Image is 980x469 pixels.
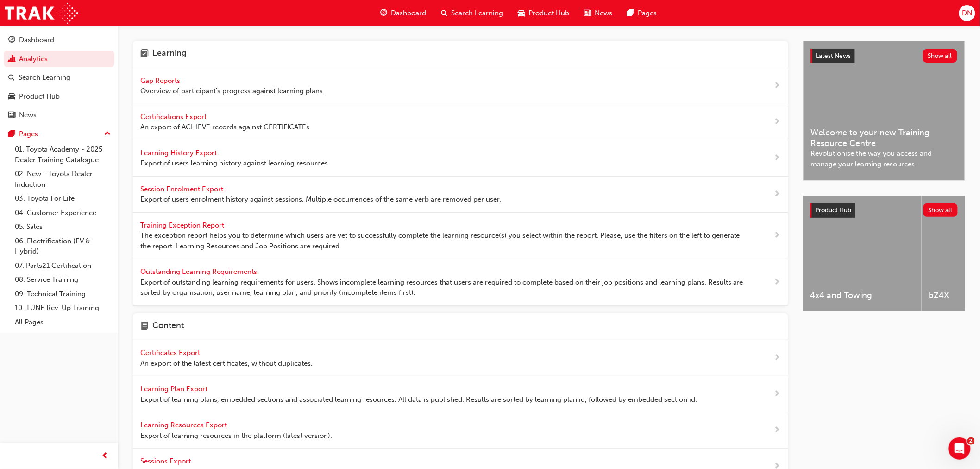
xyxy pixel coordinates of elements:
span: Learning Plan Export [140,385,209,393]
span: next-icon [774,116,781,128]
span: chart-icon [8,55,15,63]
span: next-icon [774,80,781,92]
span: guage-icon [8,36,15,44]
a: All Pages [11,315,114,330]
span: Export of users enrolment history against sessions. Multiple occurrences of the same verb are rem... [140,194,501,205]
span: News [595,8,613,19]
span: Learning Resources Export [140,421,229,429]
a: 01. Toyota Academy - 2025 Dealer Training Catalogue [11,142,114,167]
span: DN [962,8,972,19]
span: pages-icon [628,7,634,19]
a: Gap Reports Overview of participant's progress against learning plans.next-icon [133,68,788,104]
span: next-icon [774,152,781,164]
span: Session Enrolment Export [140,185,225,193]
span: Export of learning plans, embedded sections and associated learning resources. All data is publis... [140,394,697,405]
span: guage-icon [381,7,388,19]
span: Training Exception Report [140,221,226,229]
a: 03. Toyota For Life [11,191,114,206]
a: 04. Customer Experience [11,206,114,220]
a: Training Exception Report The exception report helps you to determine which users are yet to succ... [133,213,788,260]
a: Latest NewsShow allWelcome to your new Training Resource CentreRevolutionise the way you access a... [803,41,965,181]
span: news-icon [8,111,15,120]
span: page-icon [140,321,149,333]
span: next-icon [774,277,781,288]
a: Learning History Export Export of users learning history against learning resources.next-icon [133,140,788,177]
a: Session Enrolment Export Export of users enrolment history against sessions. Multiple occurrences... [133,177,788,213]
a: Search Learning [4,69,114,86]
button: DashboardAnalyticsSearch LearningProduct HubNews [4,30,114,126]
div: Search Learning [19,72,70,83]
span: learning-icon [140,48,149,60]
span: Overview of participant's progress against learning plans. [140,86,325,96]
span: 2 [967,437,975,445]
span: search-icon [8,74,15,82]
a: 09. Technical Training [11,287,114,301]
a: Learning Plan Export Export of learning plans, embedded sections and associated learning resource... [133,376,788,412]
span: news-icon [584,7,591,19]
a: car-iconProduct Hub [511,4,577,23]
a: 05. Sales [11,220,114,234]
span: Outstanding Learning Requirements [140,267,259,276]
span: Gap Reports [140,76,182,85]
span: search-icon [441,7,448,19]
span: Export of users learning history against learning resources. [140,158,330,169]
span: Product Hub [529,8,570,19]
a: search-iconSearch Learning [434,4,511,23]
a: news-iconNews [577,4,620,23]
span: pages-icon [8,130,15,139]
span: Certifications Export [140,113,208,121]
div: Product Hub [19,91,60,102]
a: Latest NewsShow all [811,49,957,63]
div: News [19,110,37,120]
a: 07. Parts21 Certification [11,259,114,273]
div: Pages [19,129,38,139]
span: 4x4 and Towing [810,290,914,301]
h4: Content [152,321,184,333]
a: Learning Resources Export Export of learning resources in the platform (latest version).next-icon [133,412,788,449]
span: next-icon [774,425,781,436]
span: Learning History Export [140,149,219,157]
span: An export of ACHIEVE records against CERTIFICATEs. [140,122,311,133]
span: next-icon [774,189,781,200]
a: 02. New - Toyota Dealer Induction [11,167,114,191]
span: next-icon [774,230,781,241]
span: Export of outstanding learning requirements for users. Shows incomplete learning resources that u... [140,277,744,298]
a: 08. Service Training [11,273,114,287]
iframe: Intercom live chat [949,437,971,460]
button: Pages [4,126,114,143]
a: Outstanding Learning Requirements Export of outstanding learning requirements for users. Shows in... [133,259,788,306]
div: Dashboard [19,35,54,45]
a: Certifications Export An export of ACHIEVE records against CERTIFICATEs.next-icon [133,104,788,140]
span: Dashboard [391,8,427,19]
span: Search Learning [452,8,503,19]
a: 06. Electrification (EV & Hybrid) [11,234,114,259]
a: pages-iconPages [620,4,665,23]
span: Welcome to your new Training Resource Centre [811,127,957,148]
span: car-icon [8,93,15,101]
span: The exception report helps you to determine which users are yet to successfully complete the lear... [140,230,744,251]
button: DN [959,5,975,21]
span: Certificates Export [140,349,202,357]
span: next-icon [774,352,781,364]
span: Export of learning resources in the platform (latest version). [140,431,332,441]
span: An export of the latest certificates, without duplicates. [140,358,313,369]
span: prev-icon [102,450,109,462]
a: News [4,107,114,124]
a: Product HubShow all [810,203,958,218]
h4: Learning [152,48,187,60]
span: Pages [638,8,657,19]
span: Product Hub [816,206,852,214]
span: Latest News [816,52,851,60]
a: guage-iconDashboard [373,4,434,23]
span: next-icon [774,388,781,400]
span: car-icon [518,7,525,19]
button: Show all [923,49,958,63]
img: Trak [5,3,78,24]
a: Certificates Export An export of the latest certificates, without duplicates.next-icon [133,340,788,376]
a: Product Hub [4,88,114,105]
a: Dashboard [4,32,114,49]
button: Show all [923,203,958,217]
a: 4x4 and Towing [803,196,921,311]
